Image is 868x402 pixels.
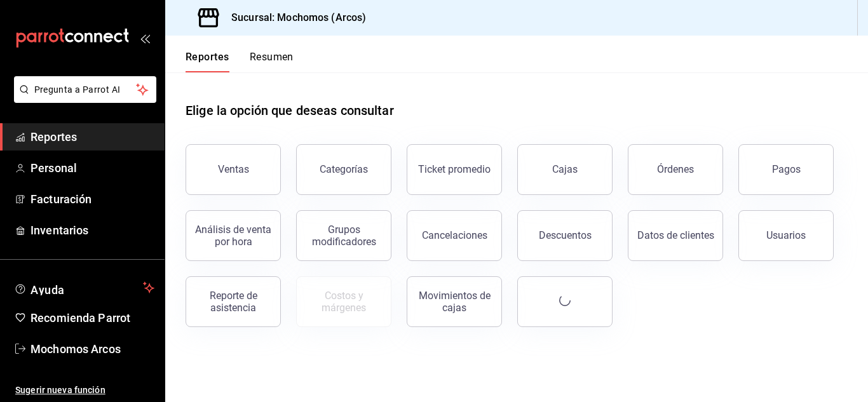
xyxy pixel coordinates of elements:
[552,163,578,175] div: Cajas
[296,210,391,261] button: Grupos modificadores
[31,340,154,358] span: Mochomos Arcos
[186,101,394,120] h1: Elige la opción que deseas consultar
[14,76,156,103] button: Pregunta a Parrot AI
[186,210,281,261] button: Análisis de venta por hora
[31,191,154,208] span: Facturación
[304,290,383,314] div: Costos y márgenes
[772,163,801,175] div: Pagos
[657,163,694,175] div: Órdenes
[637,229,714,241] div: Datos de clientes
[304,224,383,248] div: Grupos modificadores
[738,144,834,195] button: Pagos
[517,144,613,195] button: Cajas
[766,229,806,241] div: Usuarios
[422,229,487,241] div: Cancelaciones
[140,33,150,43] button: open_drawer_menu
[539,229,592,241] div: Descuentos
[194,290,273,314] div: Reporte de asistencia
[186,51,294,72] div: navigation tabs
[221,10,366,25] h3: Sucursal: Mochomos (Arcos)
[218,163,249,175] div: Ventas
[407,210,502,261] button: Cancelaciones
[628,144,723,195] button: Órdenes
[418,163,491,175] div: Ticket promedio
[415,290,494,314] div: Movimientos de cajas
[15,384,154,397] span: Sugerir nueva función
[194,224,273,248] div: Análisis de venta por hora
[517,210,613,261] button: Descuentos
[628,210,723,261] button: Datos de clientes
[31,222,154,239] span: Inventarios
[34,83,137,97] span: Pregunta a Parrot AI
[296,276,391,327] button: Contrata inventarios para ver este reporte
[186,51,229,72] button: Reportes
[186,276,281,327] button: Reporte de asistencia
[186,144,281,195] button: Ventas
[407,144,502,195] button: Ticket promedio
[407,276,502,327] button: Movimientos de cajas
[31,128,154,145] span: Reportes
[250,51,294,72] button: Resumen
[31,159,154,177] span: Personal
[296,144,391,195] button: Categorías
[9,92,156,105] a: Pregunta a Parrot AI
[320,163,368,175] div: Categorías
[31,309,154,326] span: Recomienda Parrot
[738,210,834,261] button: Usuarios
[31,280,138,295] span: Ayuda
